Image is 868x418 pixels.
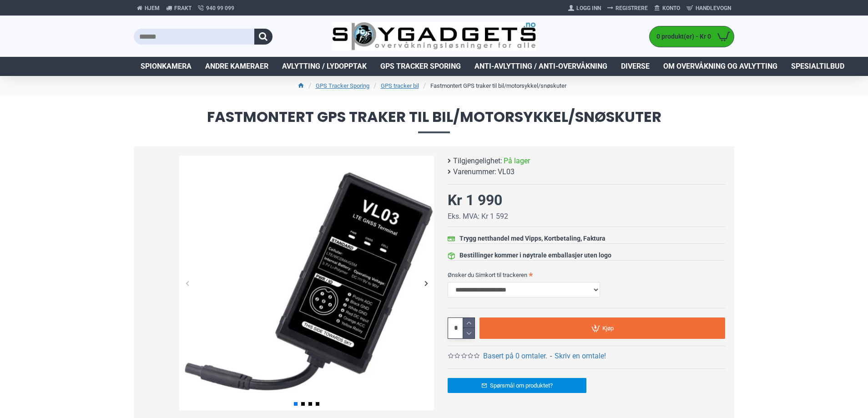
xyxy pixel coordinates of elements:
[380,61,461,72] span: GPS Tracker Sporing
[555,351,606,362] a: Skriv en omtale!
[145,4,160,12] span: Hjem
[662,4,680,12] span: Konto
[373,57,468,76] a: GPS Tracker Sporing
[474,61,607,72] span: Anti-avlytting / Anti-overvåkning
[205,61,268,72] span: Andre kameraer
[418,275,434,291] div: Next slide
[621,61,650,72] span: Diverse
[498,166,515,177] span: VL03
[784,57,851,76] a: Spesialtilbud
[565,1,604,15] a: Logg Inn
[448,189,502,211] div: Kr 1 990
[206,4,234,12] span: 940 99 099
[453,156,502,166] b: Tilgjengelighet:
[179,156,434,410] img: Fastmontert GPS traker for kjøretøy
[134,57,198,76] a: Spionkamera
[453,166,496,177] b: Varenummer:
[316,402,319,406] span: Go to slide 4
[134,110,734,133] span: Fastmontert GPS traker til bil/motorsykkel/snøskuter
[651,1,683,15] a: Konto
[448,378,586,393] a: Spørsmål om produktet?
[381,81,419,91] a: GPS tracker bil
[504,156,530,166] span: På lager
[459,251,611,260] div: Bestillinger kommer i nøytrale emballasjer uten logo
[198,57,275,76] a: Andre kameraer
[459,234,606,243] div: Trygg netthandel med Vipps, Kortbetaling, Faktura
[791,61,844,72] span: Spesialtilbud
[179,275,195,291] div: Previous slide
[316,81,369,91] a: GPS Tracker Sporing
[448,267,725,282] label: Ønsker du Simkort til trackeren
[663,61,777,72] span: Om overvåkning og avlytting
[650,26,734,47] a: 0 produkt(er) - Kr 0
[308,402,312,406] span: Go to slide 3
[275,57,373,76] a: Avlytting / Lydopptak
[616,4,648,12] span: Registrere
[604,1,651,15] a: Registrere
[332,22,536,51] img: SpyGadgets.no
[576,4,601,12] span: Logg Inn
[483,351,547,362] a: Basert på 0 omtaler.
[602,325,614,331] span: Kjøp
[683,1,734,15] a: Handlevogn
[468,57,614,76] a: Anti-avlytting / Anti-overvåkning
[141,61,192,72] span: Spionkamera
[294,402,298,406] span: Go to slide 1
[656,57,784,76] a: Om overvåkning og avlytting
[614,57,656,76] a: Diverse
[174,4,192,12] span: Frakt
[282,61,367,72] span: Avlytting / Lydopptak
[696,4,731,12] span: Handlevogn
[650,32,713,41] span: 0 produkt(er) - Kr 0
[550,352,552,360] b: -
[301,402,305,406] span: Go to slide 2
